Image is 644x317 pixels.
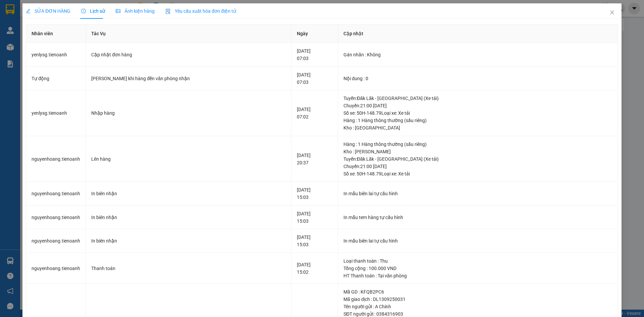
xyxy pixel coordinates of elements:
[91,51,286,58] div: Cập nhật đơn hàng
[26,229,86,253] td: nguyenhoang.tienoanh
[26,9,31,13] span: edit
[116,9,120,13] span: picture
[297,152,332,166] div: [DATE] 20:37
[165,8,236,14] span: Yêu cầu xuất hóa đơn điện tử
[26,90,86,136] td: yenlysg.tienoanh
[297,106,332,120] div: [DATE] 07:02
[297,186,332,201] div: [DATE] 15:03
[343,265,612,272] div: Tổng cộng : 100.000 VND
[26,43,86,67] td: yenlysg.tienoanh
[343,237,612,245] div: In mẫu biên lai tự cấu hình
[297,210,332,225] div: [DATE] 15:03
[343,296,612,303] div: Mã giao dịch : DL1309250031
[297,47,332,62] div: [DATE] 07:03
[81,9,86,13] span: clock-circle
[91,109,286,117] div: Nhập hàng
[81,8,105,14] span: Lịch sử
[297,261,332,276] div: [DATE] 15:02
[343,124,612,131] div: Kho : [GEOGRAPHIC_DATA]
[343,148,612,155] div: Kho : [PERSON_NAME]
[91,155,286,163] div: Lên hàng
[343,303,612,310] div: Tên người gửi : A Chính
[26,67,86,91] td: Tự động
[343,75,612,82] div: Nội dung : 0
[343,141,612,148] div: Hàng : 1 Hàng thông thường (sầu riêng)
[26,8,70,14] span: SỬA ĐƠN HÀNG
[343,95,612,117] div: Tuyến : Đăk Lăk - [GEOGRAPHIC_DATA] (Xe tải) Chuyến: 21:00 [DATE] Số xe: 50H-148.79 Loại xe: Xe tải
[91,265,286,272] div: Thanh toán
[91,190,286,197] div: In biên nhận
[338,24,618,43] th: Cập nhật
[165,9,171,14] img: icon
[91,75,286,82] div: [PERSON_NAME] khi hàng đến văn phòng nhận
[343,155,612,177] div: Tuyến : Đăk Lăk - [GEOGRAPHIC_DATA] (Xe tải) Chuyến: 21:00 [DATE] Số xe: 50H-148.79 Loại xe: Xe tải
[116,8,155,14] span: Ảnh kiện hàng
[343,117,612,124] div: Hàng : 1 Hàng thông thường (sầu riêng)
[343,51,612,58] div: Gán nhãn : Không
[26,136,86,182] td: nguyenhoang.tienoanh
[26,206,86,229] td: nguyenhoang.tienoanh
[26,182,86,206] td: nguyenhoang.tienoanh
[91,237,286,245] div: In biên nhận
[297,71,332,86] div: [DATE] 07:03
[291,24,338,43] th: Ngày
[86,24,291,43] th: Tác Vụ
[609,10,615,15] span: close
[343,272,612,279] div: HT Thanh toán : Tại văn phòng
[603,3,622,22] button: Close
[343,257,612,265] div: Loại thanh toán : Thu
[26,24,86,43] th: Nhân viên
[343,288,612,296] div: Mã GD : KFQB2PC6
[343,214,612,221] div: In mẫu tem hàng tự cấu hình
[297,233,332,248] div: [DATE] 15:03
[91,214,286,221] div: In biên nhận
[26,253,86,284] td: nguyenhoang.tienoanh
[343,190,612,197] div: In mẫu biên lai tự cấu hình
